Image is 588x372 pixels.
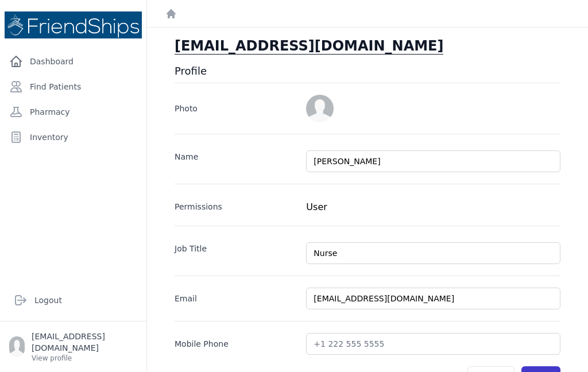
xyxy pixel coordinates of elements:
[306,201,327,212] span: User
[175,64,207,78] h3: Profile
[175,196,297,212] label: Permissions
[5,126,142,149] a: Inventory
[5,100,142,123] a: Pharmacy
[175,103,297,114] label: Photo
[175,288,297,304] label: Email
[5,11,142,38] img: Medical Missions EMR
[5,50,142,73] a: Dashboard
[32,354,137,363] p: View profile
[32,331,137,354] p: [EMAIL_ADDRESS][DOMAIN_NAME]
[5,75,142,98] a: Find Patients
[175,238,297,254] label: Job Title
[9,289,137,312] a: Logout
[306,333,560,355] input: +1 222 555 5555
[175,334,297,350] label: Mobile Phone
[175,146,297,162] label: Name
[9,331,137,363] a: [EMAIL_ADDRESS][DOMAIN_NAME] View profile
